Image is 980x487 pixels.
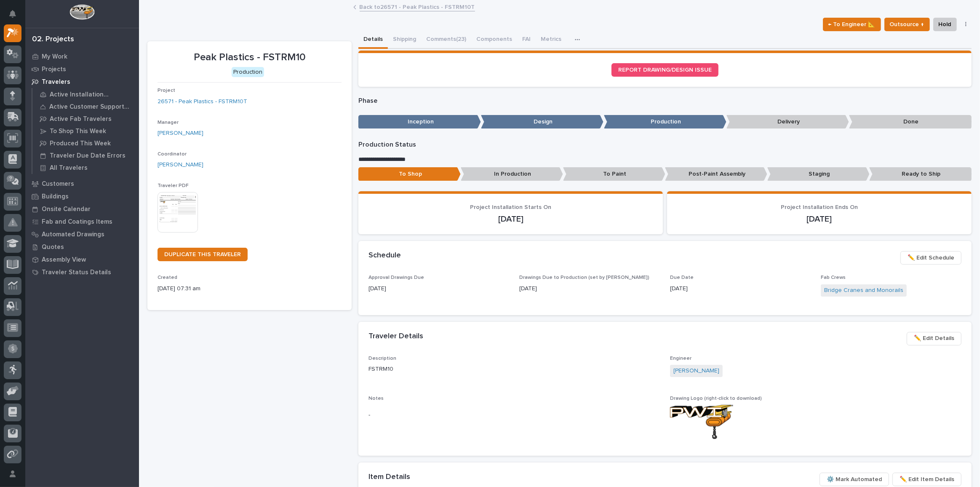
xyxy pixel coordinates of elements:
p: [DATE] [369,214,653,224]
img: _ptJB3-oV1UfUuR7OX8MkukMxFffpMwi1IeJPWwQOfA [670,405,733,439]
p: Produced This Week [50,140,111,147]
p: In Production [461,167,563,181]
span: Project Installation Starts On [470,204,551,210]
button: ⚙️ Mark Automated [820,473,889,486]
div: Production [232,67,264,78]
span: Coordinator [158,152,187,157]
button: Notifications [4,5,21,23]
p: - [369,411,660,420]
div: Notifications [11,10,21,24]
button: FAI [517,31,536,49]
span: ✏️ Edit Schedule [908,253,954,263]
span: Engineer [670,356,692,361]
p: Active Customer Support Travelers [49,103,133,111]
button: Comments (23) [421,31,471,49]
p: All Travelers [50,164,88,172]
p: FSTRM10 [369,365,660,374]
p: [DATE] [519,284,660,293]
p: Design [481,115,603,129]
p: Traveler Due Date Errors [50,152,126,160]
a: Active Customer Support Travelers [32,101,139,112]
span: Drawing Logo (right-click to download) [670,396,762,401]
a: [PERSON_NAME] [158,161,203,169]
p: Onsite Calendar [42,206,91,213]
p: Post-Paint Assembly [665,167,767,181]
a: Produced This Week [32,137,139,149]
p: To Shop This Week [50,128,106,135]
a: Active Fab Travelers [32,113,139,125]
p: Delivery [726,115,849,129]
span: Approval Drawings Due [369,275,424,280]
a: Buildings [25,190,139,203]
button: ← To Engineer 📐 [823,18,881,31]
a: My Work [25,50,139,63]
span: ← To Engineer 📐 [828,19,876,29]
span: Description [369,356,396,361]
button: Shipping [388,31,421,49]
a: Traveler Status Details [25,266,139,278]
p: [DATE] 07:31 am [158,284,342,293]
p: Projects [42,66,66,73]
p: Quotes [42,243,64,251]
span: Traveler PDF [158,183,189,188]
p: Assembly View [42,256,86,264]
p: To Paint [563,167,665,181]
a: Quotes [25,241,139,253]
span: ✏️ Edit Item Details [900,474,954,484]
p: Travelers [42,78,70,86]
p: Phase [358,97,972,105]
a: Automated Drawings [25,228,139,241]
a: DUPLICATE THIS TRAVELER [158,248,248,261]
p: Ready to Ship [869,167,972,181]
p: Active Fab Travelers [50,115,112,123]
button: Metrics [536,31,566,49]
span: Drawings Due to Production (set by [PERSON_NAME]) [519,275,649,280]
a: Back to26571 - Peak Plastics - FSTRM10T [360,2,475,11]
button: Details [358,31,388,49]
a: Onsite Calendar [25,203,139,215]
a: [PERSON_NAME] [673,367,719,375]
h2: Traveler Details [369,332,423,341]
p: Production [604,115,726,129]
span: Outsource ↑ [890,19,924,29]
a: Projects [25,63,139,75]
h2: Schedule [369,251,401,260]
div: 02. Projects [32,35,74,44]
a: Bridge Cranes and Monorails [824,286,903,295]
span: Project [158,88,175,93]
p: My Work [42,53,67,61]
a: Traveler Due Date Errors [32,150,139,161]
a: Travelers [25,75,139,88]
button: ✏️ Edit Details [907,332,961,345]
a: Fab and Coatings Items [25,215,139,228]
p: To Shop [358,167,461,181]
p: Inception [358,115,481,129]
button: Outsource ↑ [884,18,930,31]
a: Customers [25,177,139,190]
p: Customers [42,180,74,188]
button: Components [471,31,517,49]
p: [DATE] [670,284,811,293]
p: Buildings [42,193,69,201]
button: Hold [933,18,957,31]
span: Due Date [670,275,694,280]
span: Notes [369,396,384,401]
p: Done [849,115,972,129]
span: ✏️ Edit Details [914,333,954,343]
span: DUPLICATE THIS TRAVELER [164,252,241,257]
h2: Item Details [369,473,410,482]
a: REPORT DRAWING/DESIGN ISSUE [611,63,718,77]
a: All Travelers [32,162,139,174]
button: ✏️ Edit Item Details [892,473,961,486]
p: Fab and Coatings Items [42,218,112,226]
button: ✏️ Edit Schedule [900,251,961,265]
p: [DATE] [369,284,509,293]
p: Production Status [358,141,972,149]
p: Staging [767,167,870,181]
p: [DATE] [677,214,961,224]
p: Traveler Status Details [42,269,111,276]
a: 26571 - Peak Plastics - FSTRM10T [158,97,247,106]
a: Active Installation Travelers [32,88,139,100]
a: Assembly View [25,253,139,266]
a: [PERSON_NAME] [158,129,203,138]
